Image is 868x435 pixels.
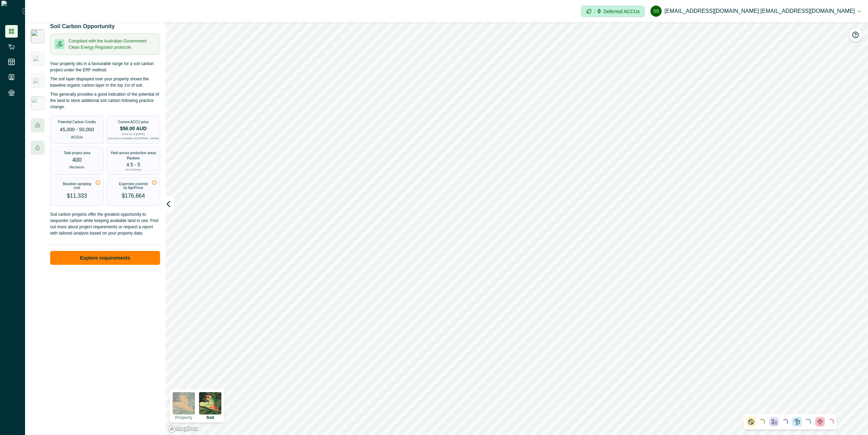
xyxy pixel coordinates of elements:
p: Total project area [64,151,90,155]
p: ACCUs [71,135,83,140]
p: $176,664 [122,192,145,200]
p: Expenses covered by AgriProve [117,182,150,190]
p: 45,000 - 50,000 [60,126,94,133]
p: This generally provides a good indication of the potential of the land to store additional soil c... [50,91,160,110]
img: greenham_never_ever.png [33,78,42,84]
button: scp@agriprove.io scp@agriprove.io[EMAIL_ADDRESS][DOMAIN_NAME] [EMAIL_ADDRESS][DOMAIN_NAME] [650,3,861,19]
p: Soil [206,416,214,420]
p: Price as of [DATE] [122,133,144,136]
p: The soil layer displayed over your property shows the baseline organic carbon layer in the top 1m... [50,76,160,88]
img: soil preview [199,392,221,414]
img: insight_readygraze.jpg [31,96,45,110]
img: property preview [173,392,195,414]
p: Soil carbon projects offer the greatest opportunity to sequester carbon while keeping available l... [50,211,160,240]
p: Baseline sampling cost [61,182,93,190]
canvas: Map [166,22,868,435]
p: Soil Carbon Opportunity [50,22,115,31]
p: 0 [598,9,601,14]
p: Property [175,416,192,420]
img: insight_carbon.png [31,29,45,43]
p: Current ACCU price [118,120,149,124]
p: ACCUs/ha/yr [125,168,142,171]
p: Compliant with the Australian Government Clean Energy Regulator protocols [69,38,156,50]
button: Explore requirements [50,251,160,265]
p: Hectares [70,165,84,170]
a: Mapbox logo [168,425,198,433]
p: $56.00 AUD [120,126,147,131]
p: 4.5 - 5 [126,162,140,167]
p: $11,333 [67,192,87,200]
p: Potential Carbon Credits [58,120,96,124]
p: Yield across production areas [110,151,156,155]
img: greenham_logo.png [33,56,42,61]
img: Logo [1,1,23,22]
p: 400 [72,157,82,163]
a: Live prices available at [DOMAIN_NAME] [108,137,159,140]
p: Pasture [127,156,140,161]
p: Your property sits in a favourable range for a soil carbon project under the ERF method. [50,61,160,73]
p: Deferred ACCUs [603,9,640,14]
